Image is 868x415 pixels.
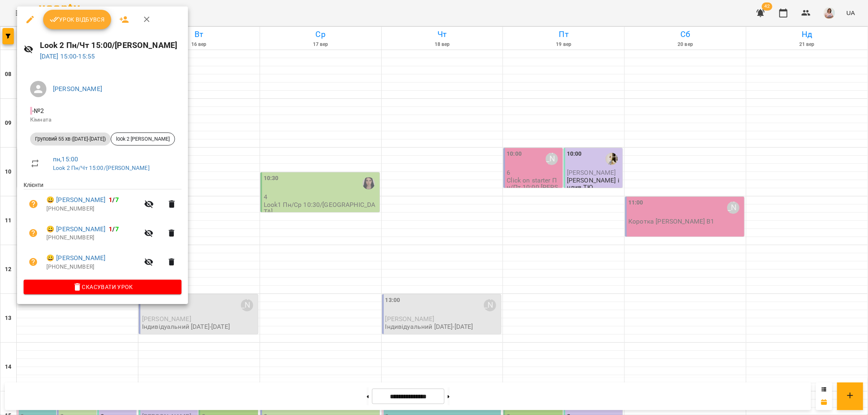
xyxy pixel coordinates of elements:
[46,195,105,205] a: 😀 [PERSON_NAME]
[40,39,181,52] h6: Look 2 Пн/Чт 15:00/[PERSON_NAME]
[30,107,46,115] span: - №2
[50,15,105,24] span: Урок відбувся
[24,252,43,272] button: Візит ще не сплачено. Додати оплату?
[115,225,119,233] span: 7
[24,181,181,280] ul: Клієнти
[53,155,78,163] a: пн , 15:00
[43,10,112,29] button: Урок відбувся
[53,165,150,171] a: Look 2 Пн/Чт 15:00/[PERSON_NAME]
[53,85,102,93] a: [PERSON_NAME]
[46,224,105,234] a: 😀 [PERSON_NAME]
[30,116,175,124] p: Кімната
[40,52,95,60] a: [DATE] 15:00-15:55
[24,224,43,243] button: Візит ще не сплачено. Додати оплату?
[115,196,119,204] span: 7
[109,225,118,233] b: /
[30,282,175,292] span: Скасувати Урок
[24,280,181,294] button: Скасувати Урок
[111,135,175,143] span: look 2 [PERSON_NAME]
[46,263,139,271] p: [PHONE_NUMBER]
[46,253,105,263] a: 😀 [PERSON_NAME]
[46,205,139,213] p: [PHONE_NUMBER]
[111,133,175,146] div: look 2 [PERSON_NAME]
[30,135,111,143] span: Груповий 55 хв ([DATE]-[DATE])
[109,196,112,204] span: 1
[109,196,118,204] b: /
[46,234,139,242] p: [PHONE_NUMBER]
[24,194,43,214] button: Візит ще не сплачено. Додати оплату?
[109,225,112,233] span: 1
